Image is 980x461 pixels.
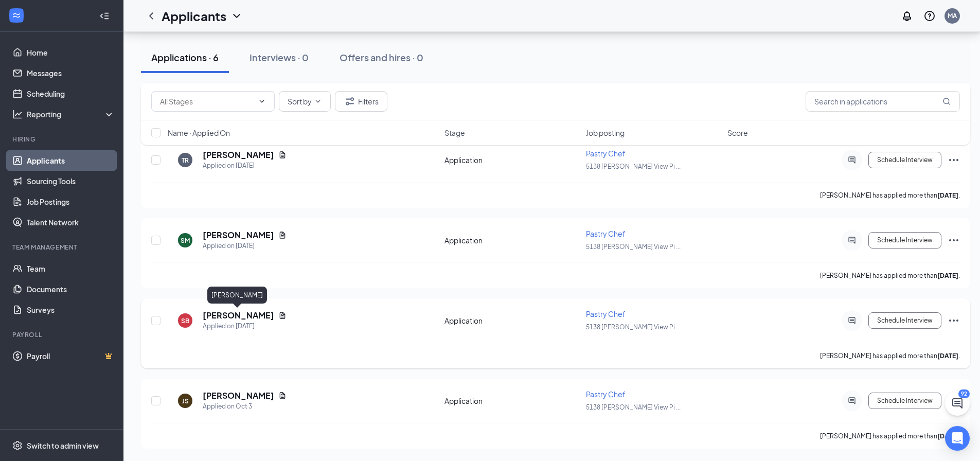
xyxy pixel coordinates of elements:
[168,128,230,138] span: Name · Applied On
[27,258,115,279] a: Team
[820,271,960,280] p: [PERSON_NAME] has applied more than .
[586,128,625,138] span: Job posting
[27,150,115,171] a: Applicants
[444,128,465,138] span: Stage
[806,91,960,112] input: Search in applications
[27,212,115,233] a: Talent Network
[945,391,970,416] button: ChatActive
[937,352,958,360] b: [DATE]
[444,396,580,406] div: Application
[948,234,960,246] svg: Ellipses
[586,323,681,331] span: 5138 [PERSON_NAME] View Pi ...
[586,403,681,411] span: 5138 [PERSON_NAME] View Pi ...
[344,95,356,108] svg: Filter
[820,351,960,360] p: [PERSON_NAME] has applied more than .
[258,97,266,105] svg: ChevronDown
[948,11,957,20] div: MA
[27,346,115,366] a: PayrollCrown
[12,243,113,252] div: Team Management
[444,315,580,326] div: Application
[27,171,115,191] a: Sourcing Tools
[207,287,267,304] div: [PERSON_NAME]
[160,96,254,107] input: All Stages
[151,51,219,64] div: Applications · 6
[203,401,287,412] div: Applied on Oct 3
[11,10,22,21] svg: WorkstreamLogo
[12,135,113,144] div: Hiring
[27,299,115,320] a: Surveys
[942,97,951,105] svg: MagnifyingGlass
[868,152,941,168] button: Schedule Interview
[12,109,23,119] svg: Analysis
[181,316,189,325] div: SB
[182,397,189,405] div: JS
[203,161,287,171] div: Applied on [DATE]
[27,279,115,299] a: Documents
[27,63,115,83] a: Messages
[340,51,423,64] div: Offers and hires · 0
[27,109,115,119] div: Reporting
[278,392,287,400] svg: Document
[937,432,958,440] b: [DATE]
[27,191,115,212] a: Job Postings
[923,10,936,22] svg: QuestionInfo
[820,191,960,200] p: [PERSON_NAME] has applied more than .
[958,389,970,398] div: 92
[948,154,960,166] svg: Ellipses
[27,42,115,63] a: Home
[586,163,681,170] span: 5138 [PERSON_NAME] View Pi ...
[868,232,941,249] button: Schedule Interview
[203,321,287,331] div: Applied on [DATE]
[278,231,287,239] svg: Document
[937,272,958,279] b: [DATE]
[145,10,157,22] svg: ChevronLeft
[951,397,964,410] svg: ChatActive
[203,241,287,251] div: Applied on [DATE]
[586,229,626,238] span: Pastry Chef
[846,236,858,244] svg: ActiveChat
[203,229,274,241] h5: [PERSON_NAME]
[444,235,580,245] div: Application
[846,316,858,325] svg: ActiveChat
[820,432,960,440] p: [PERSON_NAME] has applied more than .
[727,128,748,138] span: Score
[203,310,274,321] h5: [PERSON_NAME]
[586,243,681,251] span: 5138 [PERSON_NAME] View Pi ...
[250,51,309,64] div: Interviews · 0
[846,397,858,405] svg: ActiveChat
[162,7,226,25] h1: Applicants
[868,393,941,409] button: Schedule Interview
[12,330,113,339] div: Payroll
[27,83,115,104] a: Scheduling
[27,440,99,451] div: Switch to admin view
[181,236,190,245] div: SM
[230,10,243,22] svg: ChevronDown
[12,440,23,451] svg: Settings
[182,156,189,165] div: TR
[586,309,626,318] span: Pastry Chef
[203,390,274,401] h5: [PERSON_NAME]
[278,311,287,320] svg: Document
[945,426,970,451] div: Open Intercom Messenger
[586,389,626,399] span: Pastry Chef
[948,314,960,327] svg: Ellipses
[901,10,913,22] svg: Notifications
[288,98,312,105] span: Sort by
[314,97,322,105] svg: ChevronDown
[846,156,858,164] svg: ActiveChat
[868,312,941,329] button: Schedule Interview
[335,91,387,112] button: Filter Filters
[444,155,580,165] div: Application
[99,11,110,21] svg: Collapse
[279,91,331,112] button: Sort byChevronDown
[937,191,958,199] b: [DATE]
